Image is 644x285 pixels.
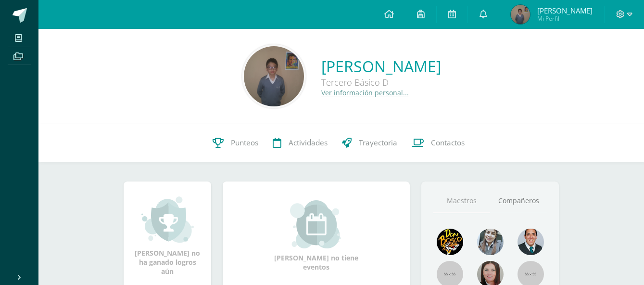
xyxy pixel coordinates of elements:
[290,200,342,248] img: event_small.png
[537,14,593,23] span: Mi Perfil
[321,77,441,88] div: Tercero Básico D
[321,56,441,77] a: [PERSON_NAME]
[321,88,409,97] a: Ver información personal...
[477,229,504,255] img: 45bd7986b8947ad7e5894cbc9b781108.png
[231,138,258,148] span: Punteos
[265,124,335,162] a: Actividades
[359,138,397,148] span: Trayectoria
[511,5,530,24] img: 098cafaf3700ca7f8303d9d5b338d3b5.png
[289,138,328,148] span: Actividades
[141,195,194,244] img: achievement_small.png
[404,124,472,162] a: Contactos
[335,124,404,162] a: Trayectoria
[133,195,202,276] div: [PERSON_NAME] no ha ganado logros aún
[437,229,463,255] img: 29fc2a48271e3f3676cb2cb292ff2552.png
[244,46,304,106] img: 0d3c061e41ddac9c04ea210568b340fa.png
[518,229,544,255] img: eec80b72a0218df6e1b0c014193c2b59.png
[268,200,365,272] div: [PERSON_NAME] no tiene eventos
[433,189,490,213] a: Maestros
[490,189,547,213] a: Compañeros
[537,6,593,15] span: [PERSON_NAME]
[205,124,265,162] a: Punteos
[431,138,465,148] span: Contactos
